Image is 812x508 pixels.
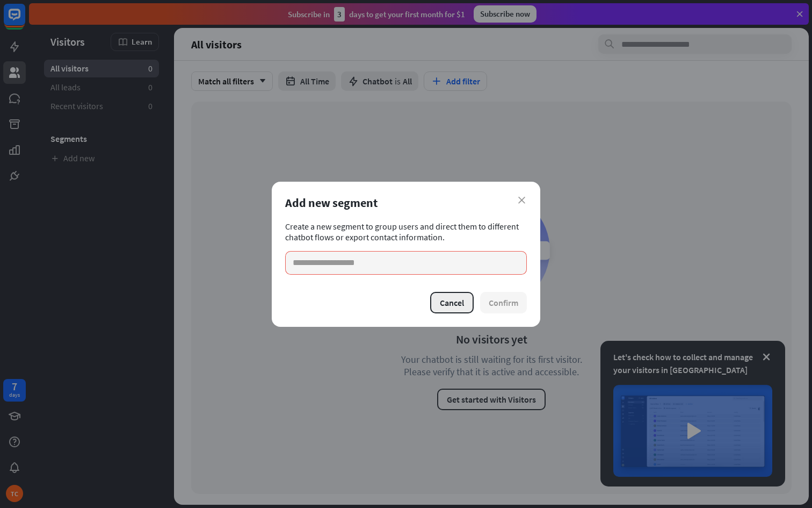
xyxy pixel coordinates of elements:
button: Open LiveChat chat widget [9,4,41,37]
div: Add new segment [285,195,527,210]
button: Cancel [430,292,474,313]
div: Create a new segment to group users and direct them to different chatbot flows or export contact ... [285,221,527,275]
i: close [518,197,525,204]
button: Confirm [480,292,527,313]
